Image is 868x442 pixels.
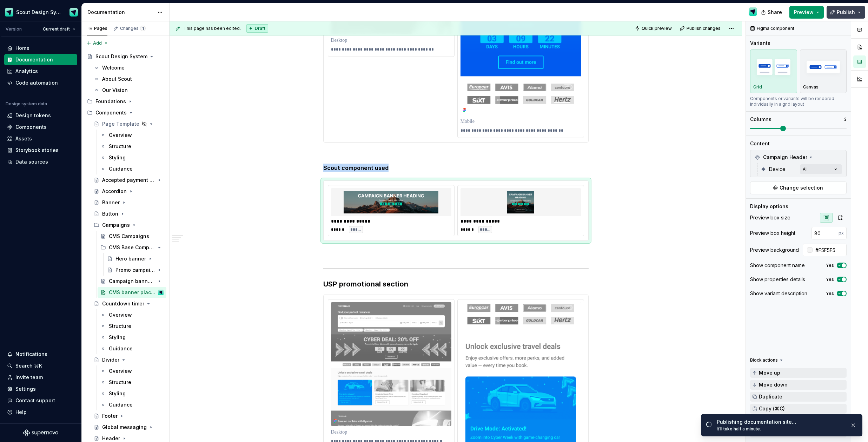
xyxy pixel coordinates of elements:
a: Styling [98,332,166,343]
p: Grid [753,84,762,90]
p: 2 [844,117,847,122]
a: Promo campaign banner [104,264,166,276]
span: Move up [759,370,780,376]
span: Quick preview [642,26,672,31]
span: Publish [837,9,855,16]
a: Design tokens [4,110,77,121]
div: Scout Design System [16,9,61,16]
div: Campaigns [91,219,166,231]
div: Design tokens [15,112,51,119]
a: Banner [91,197,166,208]
span: Device [769,166,786,173]
div: Home [15,45,29,52]
a: Campaign banner designs [98,276,166,287]
div: Welcome [102,64,125,71]
span: Campaign Header [763,154,807,161]
div: Analytics [15,68,38,75]
div: Promo campaign banner [115,266,155,273]
button: Preview [789,6,824,19]
button: Move up [750,368,847,378]
div: Styling [109,154,126,161]
button: Quick preview [633,24,675,33]
button: Add [84,38,111,48]
div: Pages [87,26,107,31]
a: Structure [98,377,166,388]
div: Footer [102,413,118,420]
div: Design system data [6,101,47,107]
div: Styling [109,334,126,341]
button: placeholderCanvas [800,50,847,93]
div: Scout Design System [95,53,147,60]
a: Overview [98,130,166,141]
p: px [839,230,844,236]
span: Draft [255,26,265,31]
a: Footer [91,410,166,422]
a: Divider [91,354,166,365]
a: Assets [4,133,77,144]
svg: Supernova Logo [23,429,58,436]
img: placeholder [803,54,844,80]
button: Publish [827,6,865,19]
div: Preview background [750,246,799,253]
a: Documentation [4,54,77,65]
a: Data sources [4,156,77,167]
span: Duplicate [759,394,782,400]
div: Structure [109,379,131,386]
button: Contact support [4,395,77,406]
a: Overview [98,309,166,321]
div: Components [84,107,166,118]
h3: USP promotional section [323,279,589,289]
a: Styling [98,152,166,163]
div: Invite team [15,374,43,381]
button: placeholderGrid [750,50,797,93]
a: Analytics [4,66,77,77]
span: Publish changes [687,26,721,31]
img: placeholder [753,54,794,80]
button: Change selection [750,182,847,194]
strong: Scout component used [323,164,389,171]
a: Guidance [98,163,166,174]
div: Styling [109,390,126,397]
span: Move down [759,382,788,388]
div: Guidance [109,345,133,352]
div: Variants [750,40,770,47]
button: Publish changes [678,24,724,33]
div: Changes [120,26,146,31]
div: Global messaging [102,424,147,431]
div: Page Template [102,120,139,127]
p: Canvas [803,84,819,90]
input: 116 [811,227,839,239]
div: Campaign Header [752,152,845,163]
button: Duplicate [750,392,847,402]
div: Publishing documentation site… [717,418,844,425]
span: Preview [794,9,814,16]
div: CMS Base Components [98,242,166,253]
a: Invite team [4,372,77,383]
button: Copy (⌘C) [750,404,847,414]
div: Header [102,435,120,442]
div: Contact support [15,397,55,404]
input: Auto [813,244,847,256]
div: Campaign banner designs [109,278,155,285]
a: Guidance [98,399,166,410]
a: CMS banner placementsDesign Ops [98,287,166,298]
div: CMS banner placements [109,289,157,296]
a: Countdown timer [91,298,166,309]
div: Our Vision [102,87,128,94]
span: Share [768,9,782,16]
div: Components or variants will be rendered individually in a grid layout [750,96,847,107]
div: Banner [102,199,120,206]
span: Add [93,40,102,46]
a: Components [4,121,77,133]
div: Foundations [95,98,126,105]
a: Settings [4,383,77,395]
button: All [800,164,842,174]
a: Scout Design System [84,51,166,62]
div: Search ⌘K [15,362,42,369]
label: Yes [826,291,834,296]
div: Countdown timer [102,300,144,307]
div: Hero banner [115,255,146,262]
div: Preview box size [750,214,790,221]
a: Page Template [91,118,166,130]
